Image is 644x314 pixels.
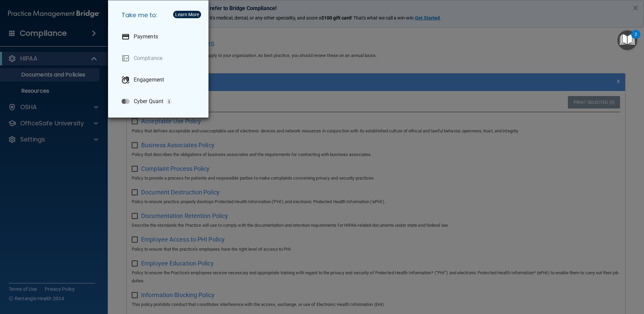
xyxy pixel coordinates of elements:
a: Payments [116,27,203,46]
p: Engagement [134,76,164,83]
p: Payments [134,33,158,40]
a: Cyber Quant [116,92,203,111]
button: Open Resource Center, 2 new notifications [617,30,637,50]
a: Engagement [116,70,203,89]
p: Cyber Quant [134,98,163,105]
div: 2 [635,34,637,43]
button: Learn More [173,11,201,18]
a: Compliance [116,49,203,68]
div: Learn More [175,12,199,17]
h5: Take me to: [116,6,203,25]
